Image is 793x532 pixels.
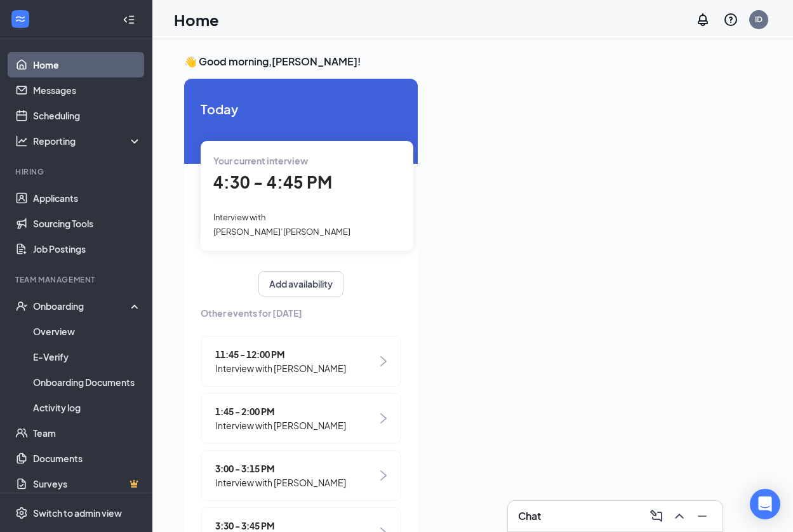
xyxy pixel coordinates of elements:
a: Scheduling [33,103,142,128]
svg: ComposeMessage [649,509,664,524]
h3: Chat [518,509,541,523]
div: Onboarding [33,300,131,312]
a: Onboarding Documents [33,369,142,395]
button: ComposeMessage [646,506,667,526]
div: ID [755,14,763,25]
div: Team Management [15,274,139,285]
a: E-Verify [33,344,142,369]
svg: Settings [15,507,28,519]
svg: QuestionInfo [723,12,738,27]
a: Sourcing Tools [33,211,142,236]
span: Interview with [PERSON_NAME]’[PERSON_NAME] [213,212,350,236]
a: Overview [33,319,142,344]
a: Home [33,52,142,77]
a: Applicants [33,185,142,211]
button: Minimize [692,506,712,526]
span: 11:45 - 12:00 PM [215,347,346,361]
a: Team [33,420,142,446]
div: Hiring [15,166,139,177]
span: Other events for [DATE] [201,306,401,320]
span: Interview with [PERSON_NAME] [215,361,346,375]
svg: UserCheck [15,300,28,312]
div: Reporting [33,135,142,147]
svg: Collapse [123,13,135,26]
div: Open Intercom Messenger [750,489,780,519]
a: Documents [33,446,142,471]
div: Switch to admin view [33,507,122,519]
h3: 👋 Good morning, [PERSON_NAME] ! [184,55,761,69]
svg: Analysis [15,135,28,147]
a: Activity log [33,395,142,420]
span: 3:00 - 3:15 PM [215,462,346,475]
h1: Home [174,9,219,30]
span: Interview with [PERSON_NAME] [215,418,346,432]
span: Your current interview [213,155,308,166]
span: Interview with [PERSON_NAME] [215,475,346,489]
svg: ChevronUp [672,509,687,524]
span: 4:30 - 4:45 PM [213,171,332,192]
a: SurveysCrown [33,471,142,496]
span: Today [201,99,401,119]
button: ChevronUp [669,506,690,526]
a: Job Postings [33,236,142,262]
span: 1:45 - 2:00 PM [215,404,346,418]
button: Add availability [258,271,343,296]
svg: WorkstreamLogo [14,13,27,25]
a: Messages [33,77,142,103]
svg: Notifications [695,12,710,27]
svg: Minimize [695,509,710,524]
